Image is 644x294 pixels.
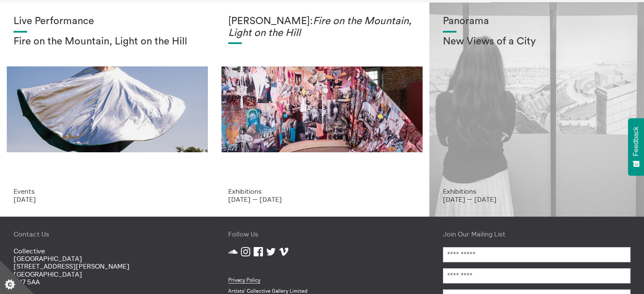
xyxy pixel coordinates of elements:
h1: Live Performance [14,16,201,27]
em: Fire on the Mountain, Light on the Hill [228,16,412,38]
p: Events [14,187,201,195]
span: Feedback [632,126,640,156]
h2: Fire on the Mountain, Light on the Hill [14,36,201,48]
a: Photo: Eoin Carey [PERSON_NAME]:Fire on the Mountain, Light on the Hill Exhibitions [DATE] — [DATE] [215,2,429,217]
p: Exhibitions [443,187,630,195]
button: Feedback - Show survey [628,118,644,176]
h4: Join Our Mailing List [443,230,630,238]
h1: [PERSON_NAME]: [228,16,416,39]
h4: Contact Us [14,230,201,238]
a: Collective Panorama June 2025 small file 8 Panorama New Views of a City Exhibitions [DATE] — [DATE] [429,2,644,217]
p: [DATE] — [DATE] [443,195,630,203]
h1: Panorama [443,16,630,27]
p: Exhibitions [228,187,416,195]
p: [DATE] [14,195,201,203]
h4: Follow Us [228,230,416,238]
h2: New Views of a City [443,36,630,48]
p: Collective [GEOGRAPHIC_DATA] [STREET_ADDRESS][PERSON_NAME] [GEOGRAPHIC_DATA] EH7 5AA [14,247,201,286]
a: Privacy Policy [228,277,260,283]
p: [DATE] — [DATE] [228,195,416,203]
